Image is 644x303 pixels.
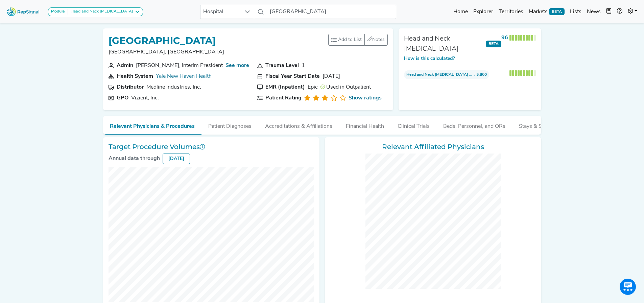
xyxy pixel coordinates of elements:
[103,116,201,135] button: Relevant Physicians & Procedures
[584,5,603,19] a: News
[117,94,128,102] div: GPO
[404,70,489,79] span: : 5,860
[320,83,371,91] div: Used in Outpatient
[131,94,159,102] div: Vizient, Inc.
[146,83,201,91] div: Medline Industries, Inc.
[265,62,299,70] div: Trauma Level
[451,5,471,19] a: Home
[109,35,224,47] h1: [GEOGRAPHIC_DATA]
[51,9,65,14] strong: Module
[404,55,455,62] button: How is this calculated?
[526,5,567,19] a: MarketsBETA
[436,116,512,134] button: Beds, Personnel, and ORs
[117,62,133,70] div: Admin
[567,5,584,19] a: Lists
[328,34,388,46] div: toolbar
[265,72,320,80] div: Fiscal Year Start Date
[349,94,382,102] a: Show ratings
[603,5,614,19] button: Intel Book
[330,143,536,151] h3: Relevant Affiliated Physicians
[109,48,224,56] p: [GEOGRAPHIC_DATA], [GEOGRAPHIC_DATA]
[109,155,160,163] div: Annual data through
[364,34,388,46] button: Notes
[117,83,144,91] div: Distributor
[471,5,496,19] a: Explorer
[302,62,305,70] div: 1
[201,116,258,134] button: Patient Diagnoses
[308,83,318,91] div: Epic
[156,72,212,80] div: Yale New Haven Health
[265,94,302,102] div: Patient Rating
[501,35,508,41] strong: 96
[372,37,385,42] span: Notes
[136,62,223,70] div: [PERSON_NAME], Interim President
[339,116,391,134] button: Financial Health
[338,36,362,43] span: Add to List
[404,34,483,54] div: Head and Neck [MEDICAL_DATA]
[323,72,340,80] div: [DATE]
[136,62,223,70] div: Pamela Sutton-Wallace, Interim President
[512,116,566,134] button: Stays & Services
[225,63,249,68] a: See more
[48,7,143,16] button: ModuleHead and Neck [MEDICAL_DATA]
[328,34,365,46] button: Add to List
[267,5,396,19] input: Search a hospital
[163,154,190,164] div: [DATE]
[117,72,153,80] div: Health System
[496,5,526,19] a: Territories
[200,5,241,19] span: Hospital
[391,116,436,134] button: Clinical Trials
[258,116,339,134] button: Accreditations & Affiliations
[265,83,305,91] div: EMR (Inpatient)
[156,74,212,79] a: Yale New Haven Health
[109,143,314,151] h3: Target Procedure Volumes
[549,8,565,15] span: BETA
[68,9,133,15] div: Head and Neck [MEDICAL_DATA]
[406,72,475,78] span: Head and Neck [MEDICAL_DATA] Procedures
[486,41,501,47] span: BETA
